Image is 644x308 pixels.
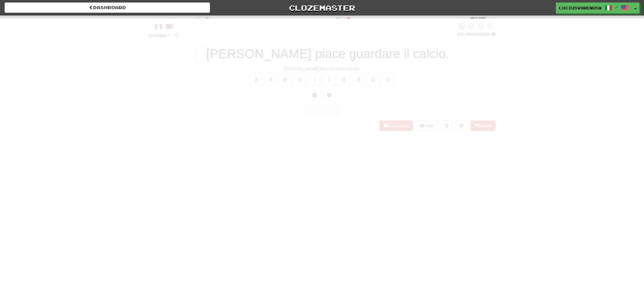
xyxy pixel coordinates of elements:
span: 0 [174,31,179,38]
button: à [250,73,262,86]
button: Switch sentence to multiple choice alt+p [309,90,321,100]
button: ú [382,73,394,86]
span: [PERSON_NAME] piace guardare il calcio. [206,47,449,61]
button: Single letter hint - you only get 1 per sentence and score half the points! alt+h [323,90,335,100]
button: End Round [380,121,413,131]
div: [PERSON_NAME] likes to watch soccer. [149,66,495,72]
span: : [335,18,342,23]
span: Score: [149,33,170,38]
button: Help! [416,121,438,131]
button: ó [352,73,365,86]
span: Correct [160,17,190,23]
span: 25 % [457,32,466,37]
button: Submit [303,103,341,117]
span: : [460,18,466,23]
button: é [294,73,306,86]
span: LuciusVorenusX [559,5,602,11]
div: / [149,23,179,30]
button: è [279,73,292,86]
button: ù [367,73,379,86]
a: LuciusVorenusX / [556,2,632,13]
button: á [265,73,277,86]
button: Report [471,121,495,131]
button: Round history (alt+y) [441,121,452,131]
span: / [615,5,618,9]
button: ì [309,73,321,86]
span: : [194,18,201,23]
span: 0 [205,16,210,23]
button: í [323,73,335,86]
a: Dashboard [5,2,210,13]
span: Incorrect [293,17,331,23]
div: Mastered [457,32,495,37]
span: 0 [346,16,351,23]
span: To go [434,17,455,23]
span: Inf [470,16,486,23]
button: ò [338,73,350,86]
a: Clozemaster [219,2,425,13]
